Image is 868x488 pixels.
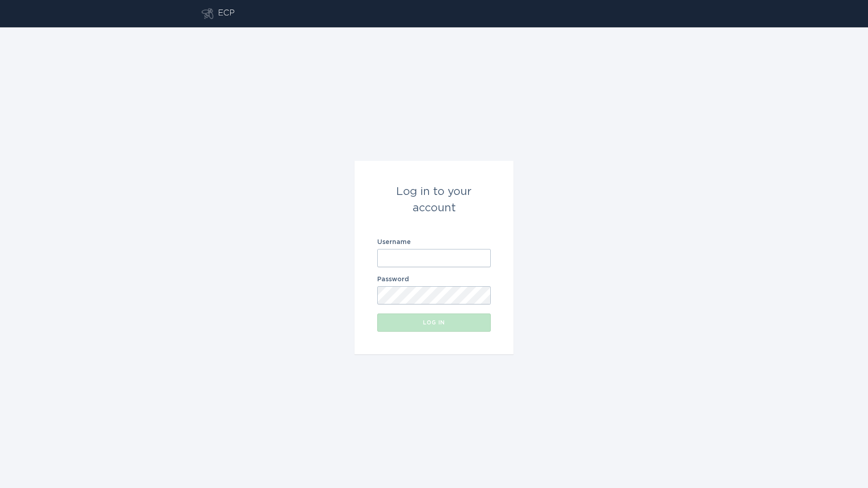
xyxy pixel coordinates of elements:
[218,8,235,19] div: ECP
[377,184,491,216] div: Log in to your account
[377,239,491,245] label: Username
[202,8,213,19] button: Go to dashboard
[382,320,486,325] div: Log in
[377,314,491,332] button: Log in
[377,276,491,283] label: Password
